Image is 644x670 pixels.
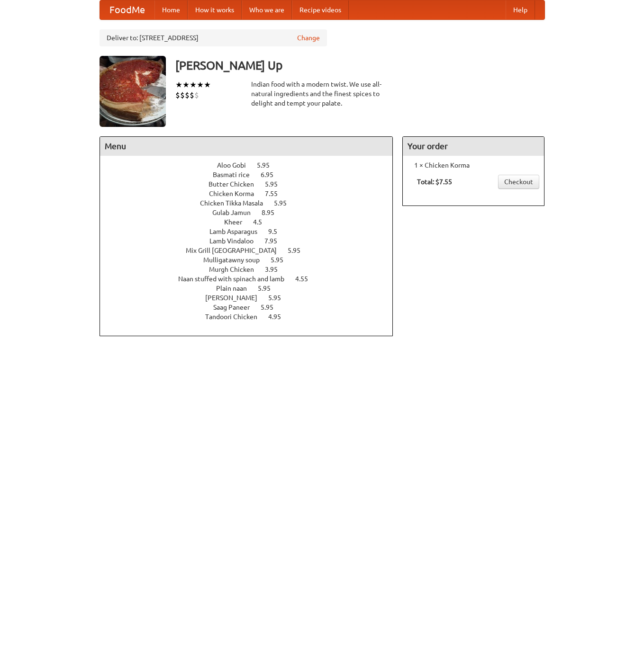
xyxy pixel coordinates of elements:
[188,0,242,19] a: How it works
[185,90,190,100] li: $
[262,209,284,216] span: 8.95
[186,247,318,254] a: Mix Grill [GEOGRAPHIC_DATA] 5.95
[209,190,263,197] span: Chicken Korma
[209,237,295,245] a: Lamb Vindaloo 7.95
[292,0,349,19] a: Recipe videos
[224,218,280,226] a: Kheer 4.5
[209,228,267,235] span: Lamb Asparagus
[261,304,283,311] span: 5.95
[186,247,286,254] span: Mix Grill [GEOGRAPHIC_DATA]
[209,180,295,188] a: Butter Chicken 5.95
[212,209,292,216] a: Gulab Jamun 8.95
[200,199,304,207] a: Chicken Tikka Masala 5.95
[209,228,295,235] a: Lamb Asparagus 9.5
[190,90,194,100] li: $
[242,0,292,19] a: Who we are
[100,0,154,19] a: FoodMe
[204,80,211,90] li: ★
[265,190,287,197] span: 7.55
[216,285,288,292] a: Plain naan 5.95
[213,304,259,311] span: Saag Paneer
[251,80,393,108] div: Indian food with a modern twist. We use all-natural ingredients and the finest spices to delight ...
[408,161,539,170] li: 1 × Chicken Korma
[205,313,267,321] span: Tandoori Chicken
[297,33,320,43] a: Change
[203,256,301,264] a: Mulligatawny soup 5.95
[295,275,317,283] span: 4.55
[257,161,279,169] span: 5.95
[403,137,544,156] h4: Your order
[213,304,291,311] a: Saag Paneer 5.95
[417,178,452,186] b: Total: $7.55
[217,161,287,169] a: Aloo Gobi 5.95
[178,275,326,283] a: Naan stuffed with spinach and lamb 4.55
[100,56,166,127] img: angular.jpg
[288,247,310,254] span: 5.95
[182,80,190,90] li: ★
[100,29,327,46] div: Deliver to: [STREET_ADDRESS]
[268,228,287,235] span: 9.5
[100,137,393,156] h4: Menu
[205,313,299,321] a: Tandoori Chicken 4.95
[205,294,299,302] a: [PERSON_NAME] 5.95
[209,266,263,273] span: Murgh Chicken
[265,180,287,188] span: 5.95
[175,90,180,100] li: $
[197,80,204,90] li: ★
[209,237,263,245] span: Lamb Vindaloo
[175,80,182,90] li: ★
[224,218,252,226] span: Kheer
[154,0,188,19] a: Home
[194,90,199,100] li: $
[261,171,283,179] span: 6.95
[190,80,197,90] li: ★
[180,90,185,100] li: $
[175,56,545,75] h3: [PERSON_NAME] Up
[258,285,280,292] span: 5.95
[268,313,290,321] span: 4.95
[264,237,287,245] span: 7.95
[506,0,535,19] a: Help
[216,285,256,292] span: Plain naan
[268,294,290,302] span: 5.95
[209,180,263,188] span: Butter Chicken
[265,266,287,273] span: 3.95
[213,171,291,179] a: Basmati rice 6.95
[209,190,295,197] a: Chicken Korma 7.55
[217,161,255,169] span: Aloo Gobi
[203,256,269,264] span: Mulligatawny soup
[205,294,267,302] span: [PERSON_NAME]
[253,218,272,226] span: 4.5
[271,256,293,264] span: 5.95
[178,275,294,283] span: Naan stuffed with spinach and lamb
[274,199,296,207] span: 5.95
[498,175,539,189] a: Checkout
[212,209,260,216] span: Gulab Jamun
[213,171,259,179] span: Basmati rice
[209,266,295,273] a: Murgh Chicken 3.95
[200,199,272,207] span: Chicken Tikka Masala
